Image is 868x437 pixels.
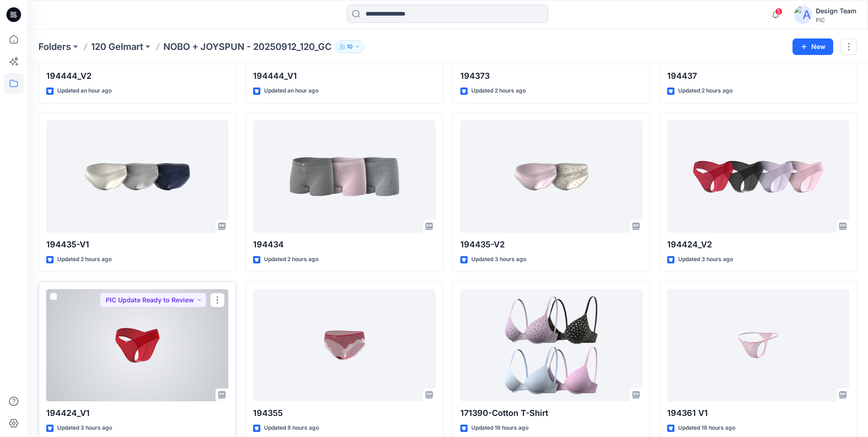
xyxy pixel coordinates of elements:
a: 194435-V2 [460,120,642,233]
p: 194444_V1 [253,70,435,82]
p: Updated 8 hours ago [264,423,319,433]
p: 194435-V2 [460,238,642,251]
p: 194435-V1 [46,238,228,251]
a: 171390-Cotton T-Shirt [460,289,642,401]
p: Updated 2 hours ago [57,255,112,264]
p: Updated an hour ago [264,86,318,96]
p: 194424_V1 [46,407,228,420]
p: 194437 [667,70,849,82]
p: Updated 3 hours ago [57,423,112,433]
div: Design Team [816,5,857,16]
a: Folders [38,40,71,53]
p: 194424_V2 [667,238,849,251]
p: Updated 2 hours ago [471,86,526,96]
p: Updated an hour ago [57,86,112,96]
p: 194444_V2 [46,70,228,82]
div: PIC [816,16,857,23]
p: Updated 2 hours ago [264,255,318,264]
p: 194434 [253,238,435,251]
a: 194361 V1 [667,289,849,401]
p: Updated 2 hours ago [678,86,733,96]
a: 194424_V2 [667,120,849,233]
button: New [793,38,833,55]
p: 10 [347,42,353,52]
a: 194424_V1 [46,289,228,401]
p: Updated 3 hours ago [471,255,526,264]
p: 194355 [253,407,435,420]
a: 194435-V1 [46,120,228,233]
p: Updated 3 hours ago [678,255,733,264]
p: 194361 V1 [667,407,849,420]
p: NOBO + JOYSPUN - 20250912_120_GC [163,40,332,53]
span: 5 [775,8,782,15]
img: avatar [794,5,812,24]
button: 10 [335,40,364,53]
p: 171390-Cotton T-Shirt [460,407,642,420]
p: Updated 19 hours ago [471,423,528,433]
p: 194373 [460,70,642,82]
a: 194434 [253,120,435,233]
p: Updated 19 hours ago [678,423,735,433]
a: 120 Gelmart [91,40,143,53]
a: 194355 [253,289,435,401]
